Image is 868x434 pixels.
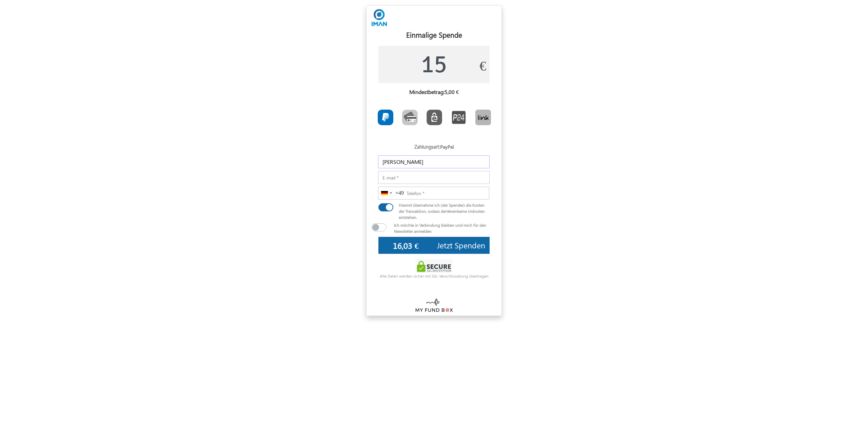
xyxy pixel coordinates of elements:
[437,240,485,250] span: Jetzt Spenden
[475,110,491,125] img: Link.png
[433,237,490,254] button: Jetzt Spenden
[406,30,462,40] label: Einmalige Spende
[389,222,501,234] div: Ich möchte in Verbindung bleiben und mich für den Newsletter anmelden.
[378,155,490,168] input: Name *
[378,144,490,153] h5: Zahlungsart:
[367,273,501,279] div: Alle Daten werden sicher mit SSL-Verschlüsselung übertragen
[402,110,418,125] img: CardCollection.png
[378,110,393,125] img: PayPal.png
[440,144,454,150] label: PayPal
[378,187,404,199] button: Selected country
[447,208,457,214] span: Verein
[445,89,459,95] label: 5,00 €
[378,89,490,98] h6: Mindestbetrag:
[378,187,489,200] input: Telefon *
[372,9,387,26] img: H+C25PnaMWXWAAAAABJRU5ErkJggg==
[378,237,433,254] input: 0€
[373,107,496,130] div: Toolbar with button groups
[378,46,490,83] input: 0€
[427,110,442,125] img: EPS.png
[394,202,495,220] div: Hiermit übernehme ich (der Spender) die Kosten der Transaktion, sodass der keine Unkosten entstehen.
[395,189,404,197] div: +49
[451,110,467,125] img: P24.png
[378,171,490,184] input: E-mail *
